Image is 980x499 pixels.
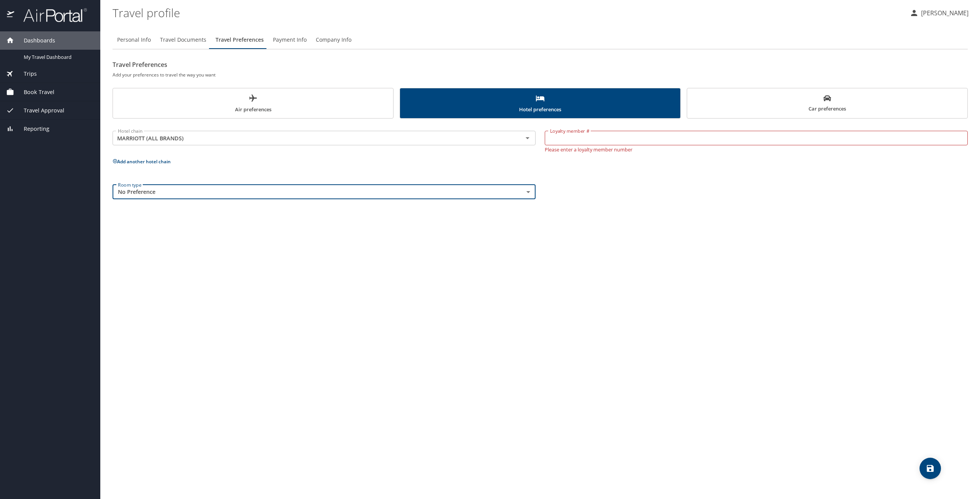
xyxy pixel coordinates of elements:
[920,458,941,479] button: save
[118,94,389,114] span: Air preferences
[692,94,963,113] span: Car preferences
[919,8,969,18] p: [PERSON_NAME]
[216,35,264,45] span: Travel Preferences
[115,133,511,143] input: Select a hotel chain
[906,6,972,20] button: [PERSON_NAME]
[14,70,37,78] span: Trips
[545,145,968,152] p: Please enter a loyalty member number
[15,8,87,23] img: airportal-logo.png
[7,8,15,23] img: icon-airportal.png
[113,88,968,119] div: scrollable force tabs example
[113,158,171,165] button: Add another hotel chain
[14,36,55,45] span: Dashboards
[113,59,968,71] h2: Travel Preferences
[24,54,91,61] span: My Travel Dashboard
[14,106,64,115] span: Travel Approval
[113,31,968,49] div: Profile
[14,125,49,133] span: Reporting
[113,71,968,79] h6: Add your preferences to travel the way you want
[273,35,307,45] span: Payment Info
[160,35,206,45] span: Travel Documents
[316,35,351,45] span: Company Info
[522,133,533,143] button: Open
[113,1,903,24] h1: Travel profile
[117,35,151,45] span: Personal Info
[405,94,676,114] span: Hotel preferences
[113,185,536,199] div: No Preference
[14,88,54,96] span: Book Travel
